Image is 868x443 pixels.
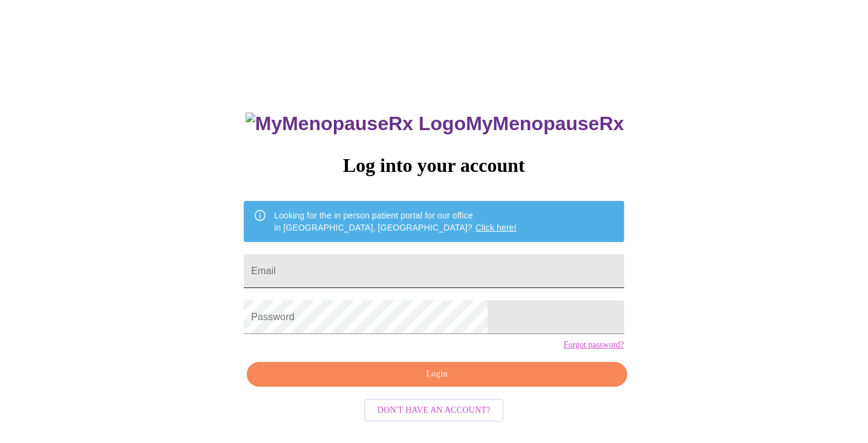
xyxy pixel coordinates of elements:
a: Don't have an account? [361,404,507,415]
a: Click here! [475,223,517,232]
button: Login [247,362,627,387]
img: MyMenopauseRx Logo [246,113,466,135]
span: Don't have an account? [377,403,491,418]
button: Don't have an account? [364,399,504,422]
div: Looking for the in person patient portal for our office in [GEOGRAPHIC_DATA], [GEOGRAPHIC_DATA]? [274,205,517,238]
span: Login [261,367,613,382]
h3: Log into your account [244,154,624,177]
a: Forgot password? [564,340,624,350]
h3: MyMenopauseRx [246,113,624,135]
